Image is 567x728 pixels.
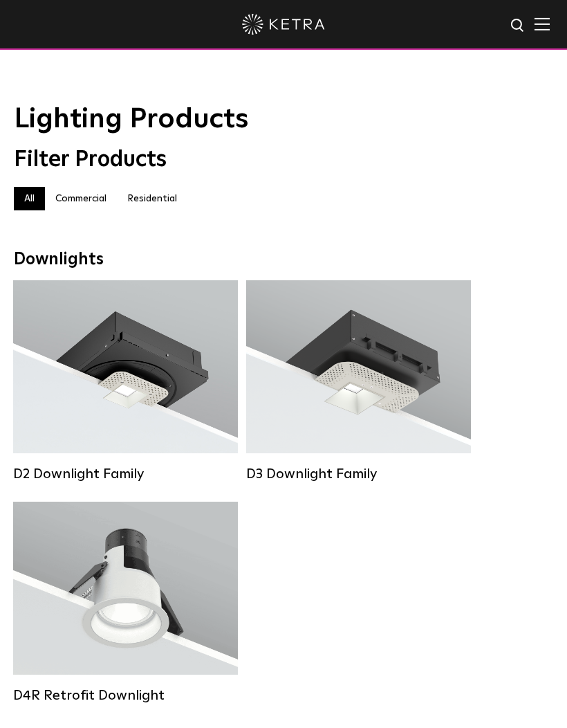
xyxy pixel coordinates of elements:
label: Commercial [45,187,117,210]
a: D2 Downlight Family Lumen Output:1200Colors:White / Black / Gloss Black / Silver / Bronze / Silve... [13,280,238,481]
div: D4R Retrofit Downlight [13,687,238,704]
div: Downlights [14,250,553,270]
img: Hamburger%20Nav.svg [535,17,550,30]
img: ketra-logo-2019-white [242,14,325,35]
img: search icon [510,17,527,35]
span: Lighting Products [14,105,248,133]
div: Filter Products [14,147,553,173]
div: D2 Downlight Family [13,466,238,482]
label: All [14,187,45,210]
a: D3 Downlight Family Lumen Output:700 / 900 / 1100Colors:White / Black / Silver / Bronze / Paintab... [246,280,471,481]
a: D4R Retrofit Downlight Lumen Output:800Colors:White / BlackBeam Angles:15° / 25° / 40° / 60°Watta... [13,502,238,702]
label: Residential [117,187,187,210]
div: D3 Downlight Family [246,466,471,482]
